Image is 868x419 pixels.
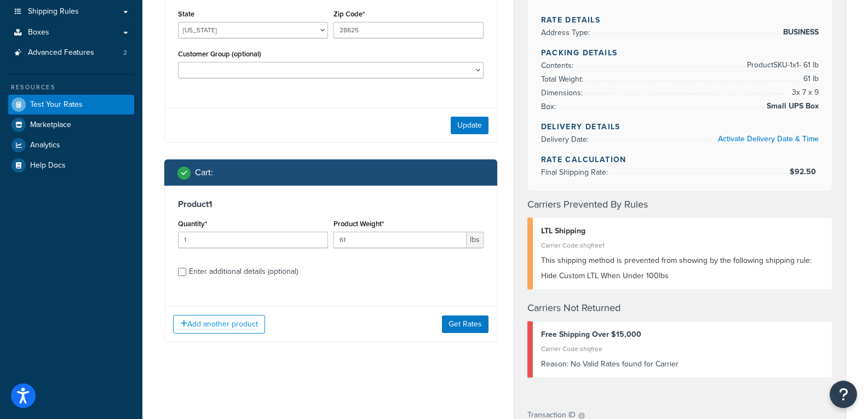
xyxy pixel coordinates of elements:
div: Carrier Code: shqfree [541,341,824,357]
button: Add another product [173,315,265,334]
a: Analytics [8,135,134,155]
h4: Carriers Prevented By Rules [527,197,833,212]
span: Delivery Date: [541,134,591,145]
h4: Carriers Not Returned [527,301,833,315]
div: Free Shipping Over $15,000 [541,327,824,342]
a: Advanced Features2 [8,43,134,63]
h4: Rate Details [541,14,819,26]
a: Test Your Rates [8,95,134,114]
span: $92.50 [790,166,819,177]
input: Enter additional details (optional) [178,268,186,276]
h2: Cart : [195,168,213,177]
a: Boxes [8,22,134,43]
span: Reason: [541,358,568,370]
span: Dimensions: [541,87,585,99]
span: BUSINESS [780,26,819,39]
div: No Valid Rates found for Carrier [541,357,824,372]
button: Get Rates [442,315,488,333]
label: Quantity* [178,220,207,228]
h3: Product 1 [178,199,484,210]
label: Product Weight* [334,220,384,228]
label: State [178,10,194,18]
span: Final Shipping Rate: [541,167,611,178]
span: Advanced Features [28,48,94,58]
span: Test Your Rates [30,100,83,110]
h4: Delivery Details [541,121,819,133]
span: Help Docs [30,161,66,170]
span: Boxes [28,28,49,37]
div: Enter additional details (optional) [189,264,298,279]
span: 61 lb [801,72,819,85]
label: Customer Group (optional) [178,50,261,58]
span: Analytics [30,141,60,150]
span: This shipping method is prevented from showing by the following shipping rule: Hide Custom LTL Wh... [541,255,812,282]
h4: Packing Details [541,47,819,59]
label: Zip Code* [334,10,365,18]
div: LTL Shipping [541,223,824,239]
span: Contents: [541,60,576,71]
div: Carrier Code: shqfree1 [541,238,824,253]
a: Shipping Rules [8,2,134,22]
div: Resources [8,83,134,92]
span: Marketplace [30,120,71,130]
input: 0.00 [334,232,467,248]
button: Update [451,117,488,134]
input: 0.0 [178,232,328,248]
span: Box: [541,101,559,112]
span: Product SKU-1 x 1 - 61 lb [744,59,819,72]
span: Small UPS Box [764,100,819,113]
a: Activate Delivery Date & Time [718,133,819,145]
span: 2 [123,48,127,58]
span: 3 x 7 x 9 [789,86,819,99]
li: Advanced Features [8,43,134,63]
span: Address Type: [541,27,593,38]
span: Total Weight: [541,73,586,85]
span: lbs [467,232,484,248]
h4: Rate Calculation [541,154,819,165]
button: Open Resource Center [830,381,857,408]
a: Help Docs [8,156,134,175]
a: Marketplace [8,115,134,135]
span: Shipping Rules [28,7,79,16]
